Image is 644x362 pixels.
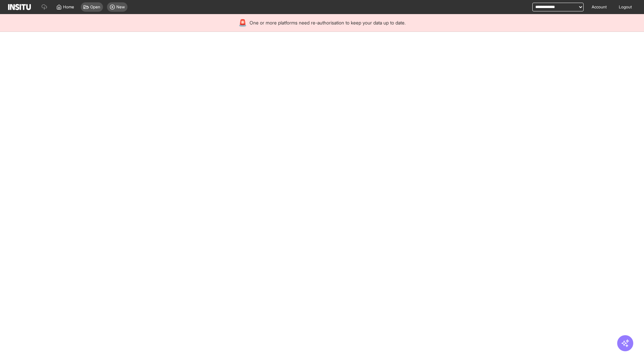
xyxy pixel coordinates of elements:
[116,4,125,10] span: New
[8,4,31,10] img: Logo
[250,19,406,26] span: One or more platforms need re-authorisation to keep your data up to date.
[90,4,100,10] span: Open
[63,4,74,10] span: Home
[238,18,247,27] div: 🚨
